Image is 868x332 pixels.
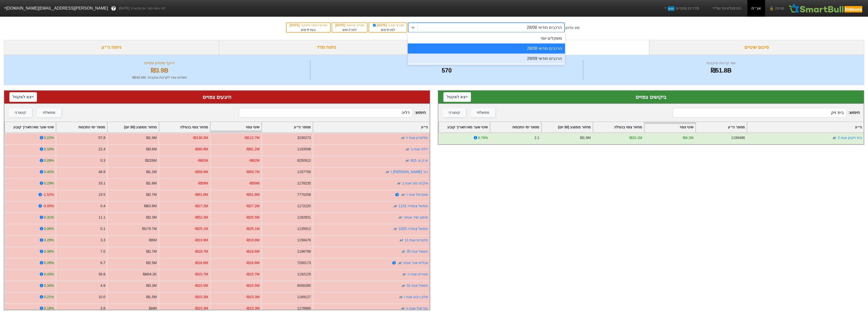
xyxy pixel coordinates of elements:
[146,169,157,175] div: ₪1.2M
[439,122,490,132] div: Toggle SortBy
[404,215,428,219] a: מימון ישיר אגחה
[398,215,403,220] img: tase link
[146,294,157,300] div: ₪1.5M
[149,306,157,311] div: ₪4M
[372,23,404,28] div: תאריך קובע :
[100,158,105,163] div: 0.3
[313,122,430,132] div: Toggle SortBy
[246,203,259,209] div: -₪27.2M
[402,181,428,185] a: אלביט מע' אגח ב
[194,272,208,277] div: -₪15.7M
[44,181,54,186] div: 0.29%
[219,40,434,55] div: ניתוח מדד
[399,238,404,243] img: tase link
[290,23,300,27] span: [DATE]
[194,283,208,288] div: -₪15.5M
[246,147,259,152] div: -₪81.2M
[44,135,54,140] div: 0.22%
[100,203,105,209] div: 0.4
[98,181,105,186] div: 33.1
[194,215,208,220] div: -₪52.3M
[471,108,495,117] button: ממשלתי
[297,249,311,254] div: 1196799
[335,28,364,32] div: לפני ימים
[731,135,745,140] div: 1199488
[372,28,404,32] div: לפני ימים
[246,226,259,231] div: -₪25.1M
[408,43,565,54] div: הרכבים חודשי 28/08
[146,283,157,288] div: ₪3.3M
[10,75,309,80] div: תשלום צפוי לקרנות עוקבות : ₪192.8M
[239,108,426,117] span: חיפוש :
[566,25,579,30] div: סוג עדכון
[100,283,105,288] div: 4.8
[393,226,398,231] img: tase link
[44,260,54,266] div: 0.28%
[644,122,695,132] div: Toggle SortBy
[443,93,859,101] div: ביקושים צפויים
[527,25,562,31] div: הרכבים חודשי 28/08
[4,40,219,55] div: ניתוח ני״ע
[449,110,460,115] div: קונצרני
[56,122,107,132] div: Toggle SortBy
[673,108,846,117] input: 97 רשומות...
[112,5,115,12] span: ?
[146,181,157,186] div: ₪1.8M
[98,294,105,300] div: 10.0
[297,238,311,243] div: 1158476
[407,249,428,253] a: חשמל אגח 35
[159,122,210,132] div: Toggle SortBy
[194,192,208,197] div: -₪61.8M
[43,192,54,197] div: -1.52%
[9,108,32,117] button: קונצרני
[44,215,54,220] div: 0.31%
[146,135,157,140] div: ₪1.9M
[405,147,410,152] img: tase link
[402,272,407,277] img: tase link
[297,294,311,300] div: 1169127
[43,203,54,209] div: -0.05%
[593,122,644,132] div: Toggle SortBy
[44,294,54,300] div: 0.21%
[297,147,311,152] div: 1193598
[297,306,311,311] div: 1178680
[44,283,54,288] div: 0.34%
[490,122,541,132] div: Toggle SortBy
[5,122,56,132] div: Toggle SortBy
[307,28,309,32] span: 9
[534,135,539,140] div: 2.1
[98,135,105,140] div: 57.8
[100,226,105,231] div: 0.1
[246,260,259,266] div: -₪16.8M
[146,215,157,220] div: ₪2.3M
[194,306,208,311] div: -₪15.3M
[194,249,208,254] div: -₪18.7M
[387,28,389,32] span: 9
[197,181,208,186] div: -₪59M
[584,60,858,66] div: שווי קרנות עוקבות
[398,295,403,300] img: tase link
[401,192,406,197] img: tase link
[44,306,54,311] div: 0.18%
[194,147,208,152] div: -₪90.8M
[262,122,313,132] div: Toggle SortBy
[194,294,208,300] div: -₪15.3M
[406,306,428,310] a: עזריאלי אגח ח
[673,108,860,117] span: חיפוש :
[119,6,165,11] span: לפי נתוני סוף יום מתאריך [DATE]
[210,122,261,132] div: Toggle SortBy
[399,204,428,208] a: ממשל צמודה 1131
[44,169,54,175] div: 0.40%
[107,122,158,132] div: Toggle SortBy
[249,181,259,186] div: -₪59M
[37,108,61,117] button: ממשלתי
[838,136,862,140] a: בית זיקוק אגח 2
[194,226,208,231] div: -₪25.1M
[443,108,466,117] button: קונצרני
[385,170,390,175] img: tase link
[149,238,157,243] div: ₪6M
[194,169,208,175] div: -₪59.9M
[406,136,428,140] a: מליסרון אגח יז
[399,227,428,231] a: ממשל צמודה 1025
[401,249,406,254] img: tase link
